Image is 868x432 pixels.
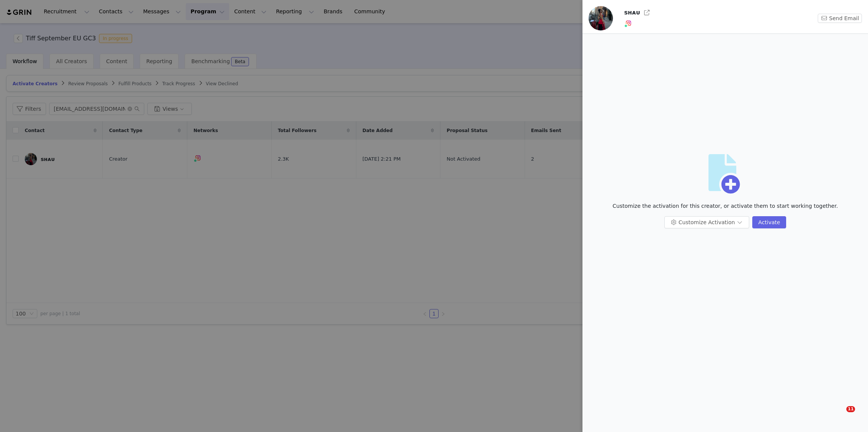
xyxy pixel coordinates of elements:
[846,406,855,412] span: 11
[831,406,849,424] iframe: Intercom live chat
[625,20,632,26] img: instagram.svg
[818,14,862,23] button: Send Email
[664,216,749,228] button: Customize Activation
[624,8,640,17] h3: ꜱʜᴀᴜ
[752,216,786,228] button: Activate
[589,6,613,30] img: 06cbdae9-2af2-489f-82f4-6c8a185c7708.jpg
[613,202,838,210] p: Customize the activation for this creator, or activate them to start working together.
